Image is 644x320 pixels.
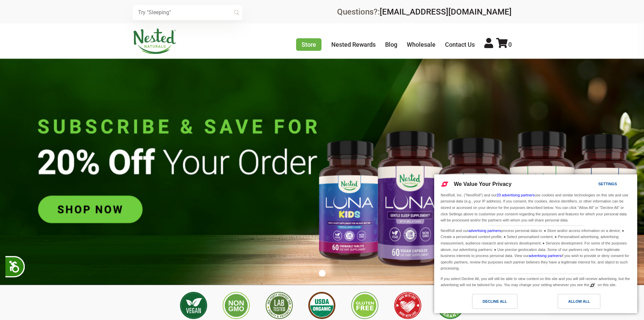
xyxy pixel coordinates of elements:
[439,191,632,224] div: NextRoll, Inc. ("NextRoll") and our use cookies and similar technologies on this site and use per...
[133,28,177,54] img: Nested Naturals
[586,178,603,191] a: Settings
[337,8,512,16] div: Questions?:
[439,226,632,272] div: NextRoll and our process personal data to: ● Store and/or access information on a device; ● Creat...
[407,41,436,48] a: Wholesale
[496,41,512,48] a: 0
[331,41,376,48] a: Nested Rewards
[468,229,501,233] a: advertising partners
[508,41,512,48] span: 0
[568,298,590,305] div: Allow All
[445,41,475,48] a: Contact Us
[319,270,326,277] button: 1 of 1
[439,274,632,289] div: If you select Decline All, you will still be able to view content on this site and you will still...
[394,292,421,319] img: Made with Love
[296,38,321,51] a: Store
[380,7,512,17] a: [EMAIL_ADDRESS][DOMAIN_NAME]
[223,292,250,319] img: Non GMO
[438,294,536,312] a: Decline All
[308,292,335,319] img: USDA Organic
[598,180,617,188] div: Settings
[351,292,378,319] img: Gluten Free
[180,292,207,319] img: Vegan
[266,292,293,319] img: 3rd Party Lab Tested
[483,298,507,305] div: Decline All
[133,5,242,20] input: Try "Sleeping"
[385,41,397,48] a: Blog
[529,254,561,258] a: advertising partners
[536,294,633,312] a: Allow All
[454,181,512,187] span: We Value Your Privacy
[497,193,535,197] a: 20 advertising partners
